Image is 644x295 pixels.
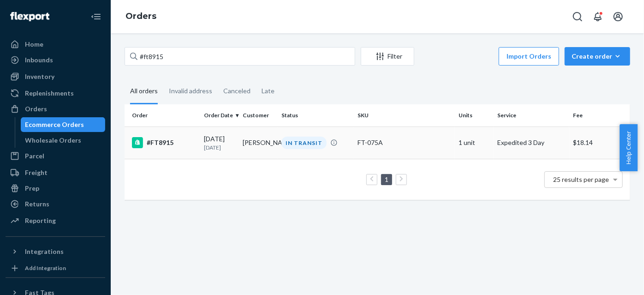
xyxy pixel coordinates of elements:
a: Add Integration [6,263,105,274]
div: Customer [243,111,274,119]
div: Wholesale Orders [25,136,82,145]
a: Page 1 is your current page [383,175,390,183]
div: Filter [361,52,414,61]
div: Reporting [25,216,56,225]
th: SKU [354,104,455,126]
button: Open Search Box [568,7,587,26]
th: Order Date [200,104,239,126]
td: [PERSON_NAME] [239,126,278,159]
div: Canceled [223,79,250,103]
a: Home [6,37,105,52]
button: Integrations [6,244,105,259]
a: Orders [125,11,156,21]
p: Expedited 3 Day [497,138,566,147]
a: Inventory [6,69,105,84]
button: Close Navigation [87,7,105,26]
div: Returns [25,199,49,209]
th: Status [278,104,353,126]
td: 1 unit [455,126,494,159]
th: Fee [569,104,630,126]
a: Replenishments [6,86,105,101]
img: Flexport logo [10,12,49,21]
div: #FT8915 [132,137,197,148]
td: $18.14 [569,126,630,159]
button: Open account menu [609,7,627,26]
div: Late [262,79,274,103]
th: Service [494,104,569,126]
button: Open notifications [589,7,607,26]
div: Inventory [25,72,54,81]
div: Parcel [25,151,44,161]
button: Create order [565,47,630,66]
div: Orders [25,104,47,114]
a: Reporting [6,213,105,228]
th: Order [125,104,200,126]
button: Help Center [620,124,638,171]
div: Inbounds [25,55,53,65]
div: IN TRANSIT [281,137,327,149]
a: Ecommerce Orders [21,117,106,132]
div: Home [25,40,43,49]
button: Import Orders [499,47,559,66]
div: FT-075A [358,138,451,147]
a: Orders [6,102,105,116]
div: [DATE] [204,134,235,151]
span: 25 results per page [554,175,609,183]
div: Freight [25,168,48,177]
a: Freight [6,165,105,180]
div: Invalid address [169,79,212,103]
p: [DATE] [204,144,235,151]
a: Wholesale Orders [21,133,106,148]
div: Prep [25,184,39,193]
div: Create order [572,52,623,61]
div: Replenishments [25,89,74,98]
div: Add Integration [25,264,66,272]
div: All orders [130,79,158,104]
input: Search orders [125,47,355,66]
a: Returns [6,197,105,211]
th: Units [455,104,494,126]
button: Filter [361,47,414,66]
a: Prep [6,181,105,196]
a: Parcel [6,149,105,163]
a: Inbounds [6,53,105,67]
ol: breadcrumbs [118,3,164,30]
div: Ecommerce Orders [25,120,84,129]
div: Integrations [25,247,64,256]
